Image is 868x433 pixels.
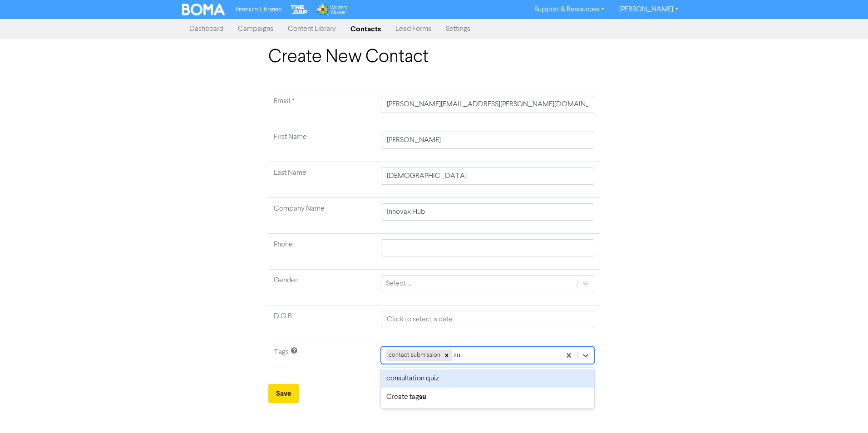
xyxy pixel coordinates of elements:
div: consultation quiz [381,369,594,388]
input: Click to select a date [381,311,594,328]
a: [PERSON_NAME] [612,2,686,17]
button: Save [268,384,299,403]
div: contact submission [386,349,442,361]
iframe: Chat Widget [754,335,868,433]
div: Select ... [386,278,411,289]
td: Required [268,90,375,126]
a: Content Library [281,20,343,38]
img: BOMA Logo [182,4,225,15]
img: The Gap [289,4,309,15]
h1: Create New Contact [268,46,600,68]
b: su [419,392,426,401]
span: Create tag [386,394,426,401]
td: Company Name [268,198,375,234]
a: Dashboard [182,20,231,38]
td: Gender [268,270,375,305]
a: Lead Forms [388,20,439,38]
a: Campaigns [231,20,281,38]
td: Phone [268,234,375,270]
a: Settings [439,20,478,38]
a: Support & Resources [527,2,612,17]
td: First Name [268,126,375,162]
td: Tags [268,341,375,377]
a: Contacts [343,20,388,38]
td: D.O.B [268,305,375,341]
td: Last Name [268,162,375,198]
span: Premium Libraries: [236,7,282,13]
img: Wolters Kluwer [316,4,347,15]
